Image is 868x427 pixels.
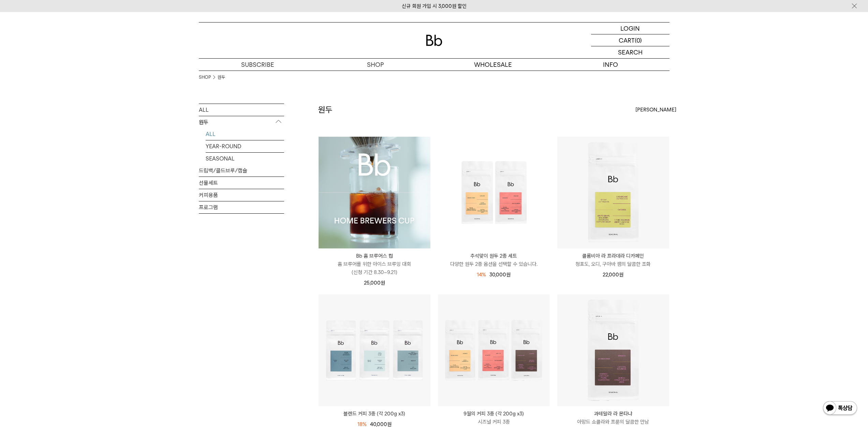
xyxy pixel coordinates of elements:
[619,272,623,278] span: 원
[426,35,442,46] img: 로고
[206,128,284,140] a: ALL
[206,140,284,152] a: YEAR-ROUND
[489,272,511,278] span: 30,000
[618,46,643,58] p: SEARCH
[199,74,211,81] a: SHOP
[619,34,635,46] p: CART
[318,104,333,116] h2: 원두
[364,280,385,286] span: 25,000
[438,137,550,248] img: 추석맞이 원두 2종 세트
[218,74,225,81] a: 원두
[434,59,552,71] p: WHOLESALE
[438,252,550,260] p: 추석맞이 원두 2종 세트
[557,410,669,418] p: 과테말라 라 몬타냐
[319,410,430,418] a: 블렌드 커피 3종 (각 200g x3)
[319,137,430,248] img: Bb 홈 브루어스 컵
[199,201,284,213] a: 프로그램
[381,280,385,286] span: 원
[557,294,669,406] img: 과테말라 라 몬타냐
[199,165,284,177] a: 드립백/콜드브루/캡슐
[206,153,284,165] a: SEASONAL
[822,400,858,417] img: 카카오톡 채널 1:1 채팅 버튼
[199,104,284,116] a: ALL
[319,260,430,276] p: 홈 브루어를 위한 아이스 브루잉 대회 (신청 기간 8.30~9.21)
[199,189,284,201] a: 커피용품
[557,252,669,268] a: 콜롬비아 라 프라데라 디카페인 청포도, 오디, 구아바 잼의 달콤한 조화
[438,294,550,406] img: 9월의 커피 3종 (각 200g x3)
[557,252,669,260] p: 콜롬비아 라 프라데라 디카페인
[591,22,670,34] a: LOGIN
[317,59,434,71] a: SHOP
[199,116,284,128] p: 원두
[319,252,430,276] a: Bb 홈 브루어스 컵 홈 브루어를 위한 아이스 브루잉 대회(신청 기간 8.30~9.21)
[438,410,550,418] p: 9월의 커피 3종 (각 200g x3)
[552,59,670,71] p: INFO
[591,34,670,46] a: CART (0)
[319,294,430,406] img: 블렌드 커피 3종 (각 200g x3)
[438,252,550,268] a: 추석맞이 원두 2종 세트 다양한 원두 2종 옵션을 선택할 수 있습니다.
[477,271,486,279] div: 14%
[438,410,550,426] a: 9월의 커피 3종 (각 200g x3) 시즈널 커피 3종
[438,418,550,426] p: 시즈널 커피 3종
[557,260,669,268] p: 청포도, 오디, 구아바 잼의 달콤한 조화
[620,22,640,34] p: LOGIN
[402,3,467,9] a: 신규 회원 가입 시 3,000원 할인
[635,106,676,114] span: [PERSON_NAME]
[199,177,284,189] a: 선물세트
[506,272,511,278] span: 원
[319,252,430,260] p: Bb 홈 브루어스 컵
[438,260,550,268] p: 다양한 원두 2종 옵션을 선택할 수 있습니다.
[199,59,317,71] a: SUBSCRIBE
[603,272,623,278] span: 22,000
[557,137,669,248] img: 콜롬비아 라 프라데라 디카페인
[557,418,669,426] p: 아망드 쇼콜라와 프룬의 달콤한 만남
[557,410,669,426] a: 과테말라 라 몬타냐 아망드 쇼콜라와 프룬의 달콤한 만남
[635,34,642,46] p: (0)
